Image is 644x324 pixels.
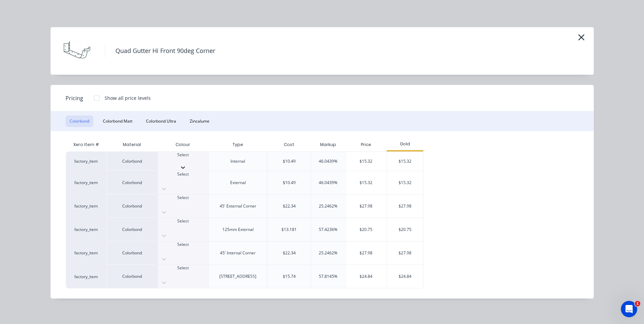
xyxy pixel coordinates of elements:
[158,152,208,158] div: Select
[186,115,214,127] button: Zincalume
[107,138,158,151] div: Material
[346,218,387,241] div: $20.75
[387,152,423,171] div: $15.32
[387,141,424,147] div: Gold
[158,195,208,201] div: Select
[311,138,345,151] div: Markup
[346,241,387,265] div: $27.98
[387,218,423,241] div: $20.75
[346,152,387,171] div: $15.32
[61,34,95,68] img: Quad Gutter Hi Front 90deg Corner
[107,218,158,241] div: Colorbond
[346,171,387,194] div: $15.32
[105,94,151,102] div: Show all price levels
[66,138,107,151] div: Xero Item #
[219,273,256,280] div: [STREET_ADDRESS]
[66,115,93,127] button: Colorbond
[345,138,387,151] div: Price
[319,227,337,233] div: 57.4236%
[319,273,337,280] div: 57.8145%
[107,194,158,218] div: Colorbond
[281,227,297,233] div: $13.181
[220,203,256,209] div: 45' External Corner
[222,227,254,233] div: 125mm External
[158,265,208,271] div: Select
[267,138,311,151] div: Cost
[283,203,296,209] div: $22.34
[66,194,107,218] div: factory_item
[387,171,423,194] div: $15.32
[142,115,180,127] button: Colorbond Ultra
[387,241,423,265] div: $27.98
[107,151,158,171] div: Colorbond
[158,241,208,248] div: Select
[158,218,208,224] div: Select
[346,265,387,288] div: $24.84
[387,265,423,288] div: $24.84
[66,241,107,265] div: factory_item
[66,94,83,102] span: Pricing
[107,241,158,265] div: Colorbond
[66,151,107,171] div: factory_item
[66,171,107,194] div: factory_item
[319,180,337,186] div: 46.0439%
[105,44,225,57] h4: Quad Gutter Hi Front 90deg Corner
[158,171,208,177] div: Select
[66,265,107,288] div: factory_item
[387,195,423,218] div: $27.98
[283,273,296,280] div: $15.74
[283,180,296,186] div: $10.49
[346,195,387,218] div: $27.98
[319,158,337,164] div: 46.0439%
[227,136,249,153] div: Type
[158,138,208,151] div: Colour
[66,218,107,241] div: factory_item
[319,250,337,256] div: 25.2462%
[283,250,296,256] div: $22.34
[621,301,637,317] iframe: Intercom live chat
[99,115,136,127] button: Colorbond Matt
[220,250,256,256] div: 45' Internal Corner
[107,265,158,288] div: Colorbond
[319,203,337,209] div: 25.2462%
[230,180,246,186] div: External
[635,301,640,306] span: 1
[283,158,296,164] div: $10.49
[107,171,158,194] div: Colorbond
[231,158,245,164] div: Internal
